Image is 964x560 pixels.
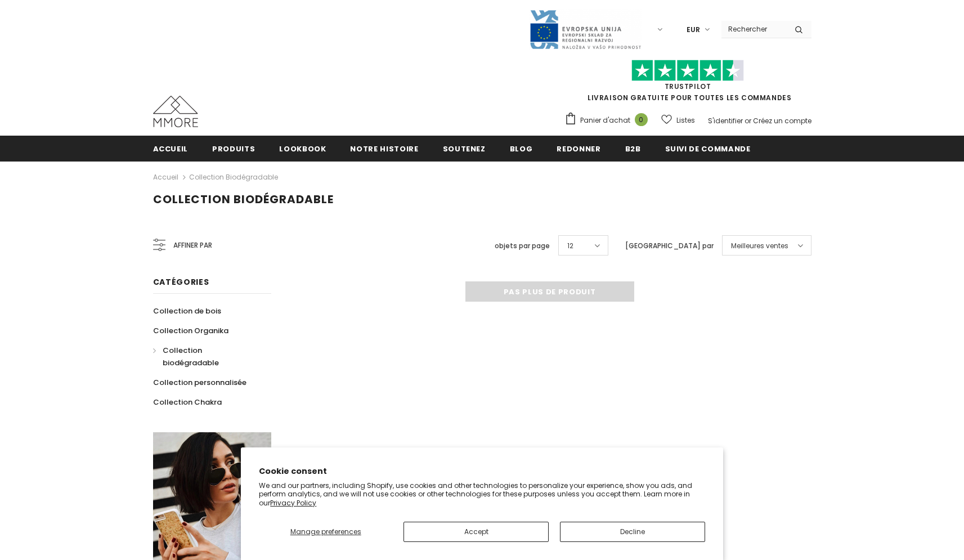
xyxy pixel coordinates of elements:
button: Manage preferences [259,522,392,542]
button: Decline [560,522,705,542]
span: Produits [212,144,255,154]
a: Collection Chakra [153,392,222,412]
span: Collection Organika [153,325,228,336]
span: Collection biodégradable [163,345,219,368]
label: [GEOGRAPHIC_DATA] par [625,240,714,252]
a: soutenez [443,136,486,161]
span: or [745,116,751,126]
a: Redonner [557,136,600,161]
a: Produits [212,136,255,161]
a: Collection de bois [153,301,221,321]
span: Lookbook [279,144,326,154]
a: B2B [625,136,641,161]
a: Accueil [153,136,189,161]
a: Collection personnalisée [153,373,246,392]
a: Javni Razpis [529,24,642,34]
span: Catégories [153,276,209,288]
a: Blog [510,136,533,161]
span: Affiner par [173,239,212,252]
span: soutenez [443,144,486,154]
a: Lookbook [279,136,326,161]
span: Notre histoire [350,144,418,154]
span: Manage preferences [290,527,361,536]
span: B2B [625,144,641,154]
span: 12 [567,240,573,252]
a: S'identifier [708,116,743,126]
span: LIVRAISON GRATUITE POUR TOUTES LES COMMANDES [564,65,811,102]
span: Blog [510,144,533,154]
label: objets par page [495,240,550,252]
img: Cas MMORE [153,96,198,127]
span: Collection Chakra [153,397,222,407]
a: Collection biodégradable [189,172,278,182]
a: Listes [661,110,695,130]
a: Notre histoire [350,136,418,161]
img: Javni Razpis [529,9,642,50]
span: Collection de bois [153,306,221,316]
span: EUR [687,24,700,35]
span: Accueil [153,144,189,154]
span: Panier d'achat [580,115,630,126]
span: Meilleures ventes [731,240,788,252]
span: Suivi de commande [665,144,751,154]
a: TrustPilot [665,82,711,91]
span: Redonner [557,144,600,154]
span: Collection biodégradable [153,191,334,207]
p: We and our partners, including Shopify, use cookies and other technologies to personalize your ex... [259,481,705,508]
a: Suivi de commande [665,136,751,161]
span: Listes [676,115,695,126]
h2: Cookie consent [259,465,705,477]
a: Panier d'achat 0 [564,112,653,129]
a: Collection biodégradable [153,341,259,373]
a: Collection Organika [153,321,228,341]
img: Faites confiance aux étoiles pilotes [631,60,744,82]
button: Accept [403,522,549,542]
input: Search Site [721,21,786,37]
a: Accueil [153,171,178,184]
span: 0 [635,113,648,126]
a: Privacy Policy [270,498,316,508]
a: Créez un compte [753,116,811,126]
span: Collection personnalisée [153,377,246,388]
